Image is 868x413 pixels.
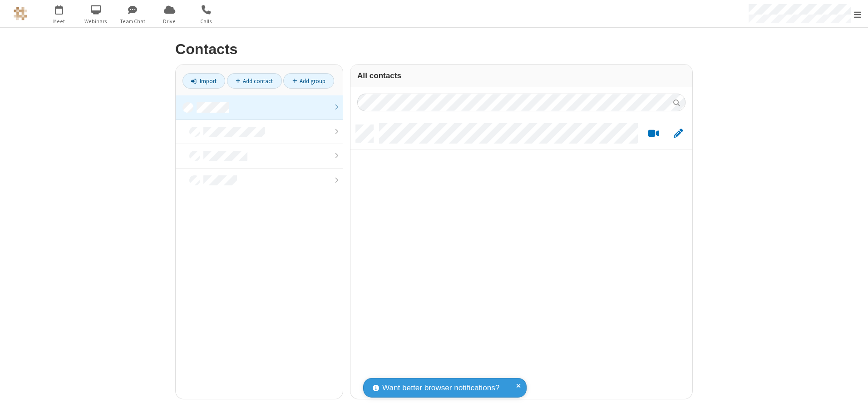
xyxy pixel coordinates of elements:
span: Calls [189,17,223,25]
img: QA Selenium DO NOT DELETE OR CHANGE [14,7,27,20]
div: grid [350,118,692,399]
button: Edit [669,128,687,139]
h3: All contacts [357,71,686,80]
span: Meet [42,17,76,25]
button: Start a video meeting [645,128,662,139]
a: Import [182,73,225,89]
a: Add contact [227,73,282,89]
span: Webinars [79,17,113,25]
a: Add group [283,73,334,89]
span: Drive [153,17,187,25]
h2: Contacts [175,41,693,57]
span: Want better browser notifications? [382,382,499,394]
span: Team Chat [116,17,150,25]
